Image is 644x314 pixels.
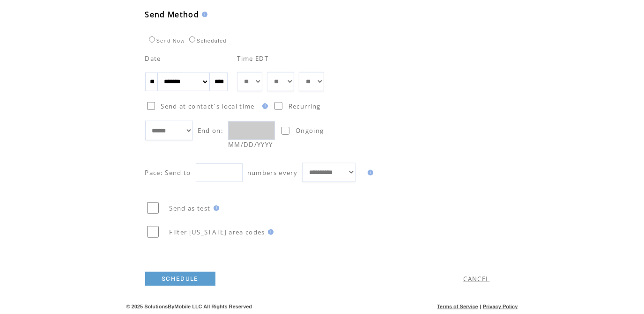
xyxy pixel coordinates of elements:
input: Scheduled [189,37,195,43]
span: Filter [US_STATE] area codes [170,228,265,236]
span: Send at contact`s local time [161,102,255,110]
span: MM/DD/YYYY [228,140,273,149]
span: | [480,304,481,309]
input: Send Now [149,37,155,43]
img: help.gif [259,103,268,109]
a: CANCEL [464,275,490,283]
span: Ongoing [296,126,324,135]
span: Recurring [289,102,321,110]
img: help.gif [265,229,274,235]
span: Send as test [170,204,211,212]
label: Send Now [147,38,185,44]
img: help.gif [199,12,207,17]
label: Scheduled [187,38,227,44]
span: Date [145,54,161,63]
img: help.gif [211,205,219,211]
a: Terms of Service [437,304,478,309]
span: Pace: Send to [145,168,191,177]
span: Time EDT [237,54,268,63]
a: SCHEDULE [145,272,215,286]
span: End on: [198,126,223,135]
img: help.gif [365,170,373,175]
span: Send Method [145,9,200,20]
a: Privacy Policy [483,304,518,309]
span: © 2025 SolutionsByMobile LLC All Rights Reserved [126,304,252,309]
span: numbers every [247,168,297,177]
